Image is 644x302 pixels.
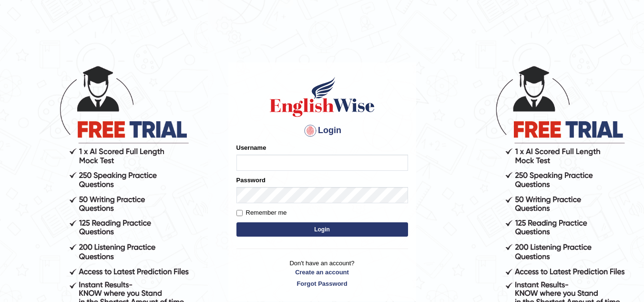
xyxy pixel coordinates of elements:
[268,75,377,118] img: Logo of English Wise sign in for intelligent practice with AI
[236,222,408,237] button: Login
[236,279,408,288] a: Forgot Password
[236,123,408,138] h4: Login
[236,208,287,218] label: Remember me
[236,268,408,277] a: Create an account
[236,143,266,152] label: Username
[236,259,408,288] p: Don't have an account?
[236,176,266,185] label: Password
[236,210,243,216] input: Remember me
